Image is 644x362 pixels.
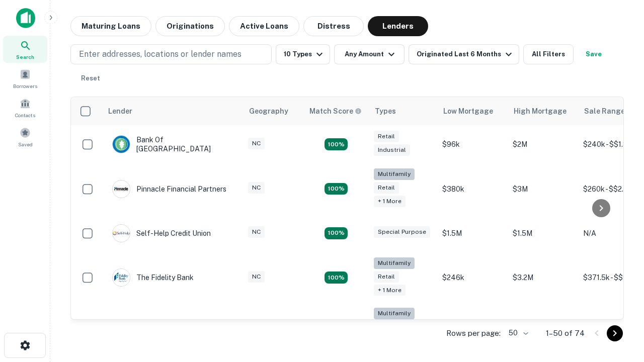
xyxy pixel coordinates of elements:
button: Lenders [368,16,428,36]
div: Pinnacle Financial Partners [112,180,226,198]
div: Multifamily [374,168,415,180]
td: $246k [437,252,508,303]
td: $9.2M [508,303,578,353]
div: Atlantic Union Bank [112,319,201,337]
div: + 1 more [374,196,406,207]
a: Borrowers [3,65,47,92]
div: Low Mortgage [443,105,493,117]
div: NC [248,138,265,149]
span: Search [16,53,34,61]
a: Search [3,36,47,63]
p: Enter addresses, locations or lender names [79,48,242,60]
th: Lender [102,97,243,125]
img: picture [113,180,130,198]
td: $246.5k [437,303,508,353]
div: 50 [505,326,530,340]
div: Lender [108,105,132,117]
td: $380k [437,163,508,214]
td: $1.5M [437,214,508,252]
div: Capitalize uses an advanced AI algorithm to match your search with the best lender. The match sco... [309,106,362,117]
button: Enter addresses, locations or lender names [70,44,272,64]
button: Maturing Loans [70,16,151,36]
img: picture [113,225,130,242]
div: Bank Of [GEOGRAPHIC_DATA] [112,135,233,153]
button: Originations [155,16,225,36]
div: Originated Last 6 Months [417,48,515,60]
td: $96k [437,125,508,163]
div: Matching Properties: 17, hasApolloMatch: undefined [325,183,348,195]
th: High Mortgage [508,97,578,125]
button: Save your search to get updates of matches that match your search criteria. [578,44,610,64]
th: Geography [243,97,303,125]
span: Saved [18,140,33,148]
div: Multifamily [374,308,415,319]
p: 1–50 of 74 [546,327,585,339]
div: Retail [374,131,399,142]
button: Reset [74,68,107,88]
div: Types [375,105,396,117]
span: Contacts [15,111,35,119]
button: 10 Types [276,44,330,64]
div: The Fidelity Bank [112,268,194,287]
div: Retail [374,182,399,194]
div: NC [248,226,265,238]
div: Matching Properties: 10, hasApolloMatch: undefined [325,271,348,284]
button: Originated Last 6 Months [409,44,519,64]
div: Multifamily [374,257,415,269]
td: $3M [508,163,578,214]
img: capitalize-icon.png [16,8,35,28]
td: $1.5M [508,214,578,252]
td: $2M [508,125,578,163]
th: Capitalize uses an advanced AI algorithm to match your search with the best lender. The match sco... [303,97,369,125]
button: Active Loans [229,16,299,36]
span: Borrowers [13,82,37,90]
div: High Mortgage [514,105,567,117]
button: All Filters [523,44,574,64]
th: Types [369,97,437,125]
div: Special Purpose [374,226,430,238]
div: Matching Properties: 11, hasApolloMatch: undefined [325,227,348,239]
img: picture [113,269,130,286]
a: Contacts [3,94,47,121]
div: + 1 more [374,285,406,296]
div: NC [248,182,265,194]
iframe: Chat Widget [594,249,644,298]
button: Distress [303,16,364,36]
div: Matching Properties: 16, hasApolloMatch: undefined [325,138,348,150]
button: Go to next page [607,325,623,341]
h6: Match Score [309,106,360,117]
div: Self-help Credit Union [112,224,211,242]
img: picture [113,136,130,153]
div: Industrial [374,144,410,156]
div: NC [248,271,265,283]
th: Low Mortgage [437,97,508,125]
button: Any Amount [334,44,405,64]
div: Retail [374,271,399,283]
div: Sale Range [584,105,625,117]
a: Saved [3,123,47,150]
p: Rows per page: [446,327,501,339]
td: $3.2M [508,252,578,303]
div: Geography [249,105,288,117]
